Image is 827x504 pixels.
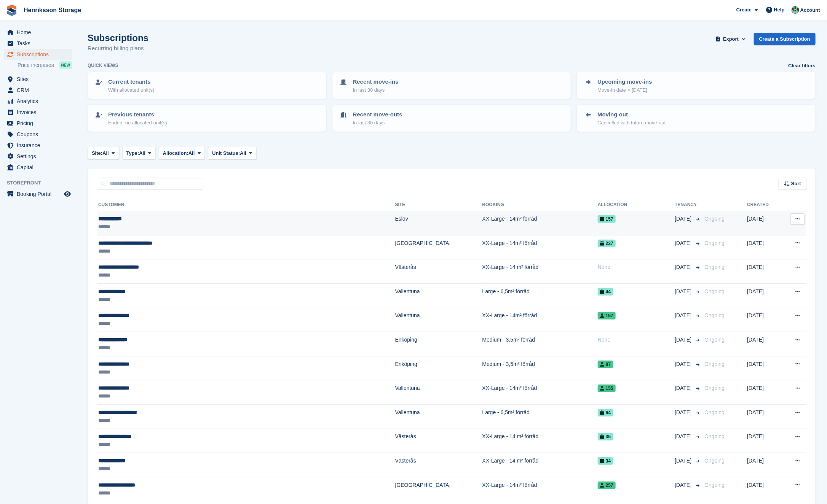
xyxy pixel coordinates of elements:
a: Henriksson Storage [21,4,84,16]
td: Västerås [395,259,482,284]
a: Moving out Cancelled with future move-out [578,106,815,131]
span: Ongoing [704,409,725,415]
td: [DATE] [747,259,781,284]
h1: Subscriptions [88,33,148,43]
span: Home [17,27,62,38]
td: Eslöv [395,211,482,235]
div: None [598,336,675,344]
span: Price increases [18,62,54,69]
span: 64 [598,409,613,417]
span: Help [774,6,785,14]
span: [DATE] [675,384,693,392]
td: [DATE] [747,429,781,453]
td: [DATE] [747,356,781,380]
span: Site: [92,149,102,157]
span: Account [800,6,820,14]
span: [DATE] [675,336,693,344]
span: Booking Portal [17,189,62,199]
span: Subscriptions [17,49,62,60]
a: Recent move-outs In last 30 days [333,106,570,131]
td: Medium - 3,5m² förråd [482,356,598,380]
a: menu [4,151,72,162]
button: Allocation: All [159,147,205,159]
a: menu [4,85,72,95]
span: 35 [598,433,613,440]
span: Pricing [17,118,62,129]
td: XX-Large - 14 m² förråd [482,259,598,284]
span: Ongoing [704,312,725,318]
span: Ongoing [704,433,725,439]
img: Isak Martinelle [792,6,799,14]
a: menu [4,129,72,140]
span: Type: [126,149,139,157]
span: 257 [598,482,616,489]
span: Settings [17,151,62,162]
th: Site [395,199,482,211]
td: [GEOGRAPHIC_DATA] [395,235,482,259]
td: Västerås [395,453,482,477]
button: Unit Status: All [208,147,256,159]
th: Tenancy [675,199,701,211]
a: menu [4,189,72,199]
span: [DATE] [675,215,693,223]
p: Recent move-ins [353,78,399,86]
td: XX-Large - 14m² förråd [482,235,598,259]
span: Ongoing [704,288,725,294]
span: CRM [17,85,62,95]
span: 34 [598,457,613,465]
a: menu [4,27,72,38]
p: Moving out [597,110,666,119]
td: Large - 6,5m² förråd [482,283,598,308]
th: Allocation [598,199,675,211]
a: menu [4,162,72,173]
th: Customer [97,199,395,211]
span: Ongoing [704,482,725,488]
span: Capital [17,162,62,173]
td: XX-Large - 14m² förråd [482,477,598,501]
a: menu [4,96,72,107]
td: Vallentuna [395,308,482,332]
span: Ongoing [704,264,725,270]
a: menu [4,38,72,49]
a: Price increases NEW [18,61,72,69]
p: Cancelled with future move-out [597,119,666,127]
span: Tasks [17,38,62,49]
p: In last 30 days [353,86,399,94]
td: Enköping [395,332,482,356]
td: [DATE] [747,477,781,501]
td: Vallentuna [395,380,482,405]
span: 155 [598,385,616,392]
td: Medium - 3,5m² förråd [482,332,598,356]
span: 44 [598,288,613,296]
span: Invoices [17,107,62,118]
p: Recurring billing plans [88,44,148,53]
td: [GEOGRAPHIC_DATA] [395,477,482,501]
td: Large - 6,5m² förråd [482,404,598,429]
div: None [598,263,675,271]
span: Ongoing [704,385,725,391]
span: 227 [598,240,616,247]
h6: Quick views [88,62,118,69]
td: [DATE] [747,453,781,477]
span: [DATE] [675,312,693,320]
a: Preview store [63,189,72,199]
span: Sort [791,180,801,188]
span: Insurance [17,140,62,151]
span: 157 [598,215,616,223]
td: XX-Large - 14 m² förråd [482,453,598,477]
p: Upcoming move-ins [597,78,652,86]
span: Export [723,35,739,43]
a: menu [4,140,72,151]
td: Vallentuna [395,283,482,308]
td: XX-Large - 14m² förråd [482,211,598,235]
p: With allocated unit(s) [108,86,154,94]
a: Previous tenants Ended, no allocated unit(s) [88,106,326,131]
td: [DATE] [747,235,781,259]
span: Unit Status: [212,149,240,157]
button: Export [714,33,748,45]
td: [DATE] [747,211,781,235]
td: Västerås [395,429,482,453]
td: XX-Large - 14m² förråd [482,380,598,405]
span: [DATE] [675,432,693,440]
td: [DATE] [747,283,781,308]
